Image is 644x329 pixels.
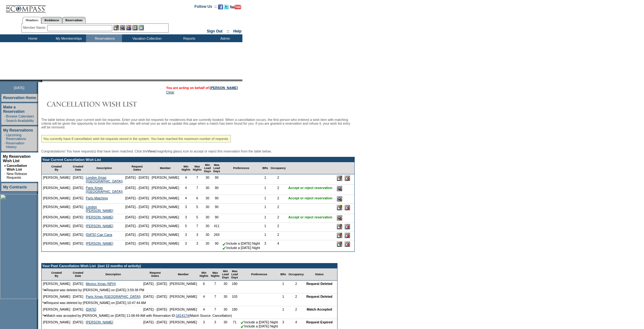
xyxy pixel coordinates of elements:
nobr: Match Accepted [307,307,332,311]
td: 5 [191,214,203,223]
td: [DATE] [72,293,85,300]
td: 1 [279,293,287,300]
input: Edit this Request [337,205,342,210]
nobr: [DATE] - [DATE] [143,307,167,311]
td: 7 [210,293,221,300]
td: 30 [203,232,212,240]
a: Cancellation Wish List [7,164,27,171]
img: arrow.gif [43,301,46,304]
td: 2 [269,174,287,185]
nobr: Request Deleted [306,282,332,286]
td: [PERSON_NAME] [150,232,180,240]
td: · [4,141,5,149]
td: 1 [261,204,269,214]
td: · [4,119,5,122]
td: 3 [261,240,269,251]
td: Vacation Collection [122,34,170,42]
td: · [4,172,6,179]
td: Min Nights [198,268,210,281]
td: 2 [287,281,305,287]
td: 2 [287,293,305,300]
td: 5 [191,204,203,214]
a: Clear [166,90,174,94]
td: 3 [180,232,191,240]
td: 1 [261,223,269,232]
td: 30 [203,214,212,223]
td: [PERSON_NAME] [42,240,72,251]
nobr: Include a [DATE] Night [241,324,278,328]
td: 4 [180,174,191,185]
td: 4 [180,185,191,195]
td: [PERSON_NAME] [150,223,180,232]
td: Created Date [72,268,85,281]
td: Max Lead Days [212,162,221,174]
a: [PERSON_NAME] [86,224,113,228]
td: [DATE] [72,195,85,204]
a: Paris Xmas ([GEOGRAPHIC_DATA]) [86,295,140,298]
td: Description [84,268,142,281]
td: Member [150,162,180,174]
td: [DATE] [72,306,85,312]
td: 30 [221,293,230,300]
input: Delete this Request [345,205,350,210]
td: [DATE] [72,223,85,232]
td: [PERSON_NAME] [42,223,72,232]
a: [PERSON_NAME] [86,320,113,324]
td: 7 [191,174,203,185]
td: BRs [279,268,287,281]
input: Edit this Request [337,176,342,181]
a: Make a Reservation [3,105,25,114]
img: b_calculator.gif [139,25,144,30]
a: Browse Calendars [6,114,34,118]
td: 2 [269,195,287,204]
td: 2 [269,223,287,232]
nobr: [DATE] - [DATE] [125,233,149,237]
td: 4 [269,240,287,251]
nobr: [DATE] - [DATE] [143,295,167,298]
td: Created By [42,268,72,281]
img: Become our fan on Facebook [218,4,223,9]
input: Accept or Reject this Reservation [337,186,342,191]
a: Reservation History [6,141,24,149]
td: 180 [230,281,239,287]
td: 2 [287,306,305,312]
td: 30 [203,195,212,204]
td: [PERSON_NAME] [42,281,72,287]
nobr: Include a [DATE] Night [222,242,260,245]
td: 3 [191,232,203,240]
td: [DATE] [72,232,85,240]
div: Member Name: [23,25,47,30]
a: New Release Requests [7,172,27,179]
span: You are acting on behalf of: [166,86,238,90]
td: 30 [203,204,212,214]
td: Min Lead Days [203,162,212,174]
td: 2 [269,185,287,195]
td: [PERSON_NAME] [42,306,72,312]
td: Created By [42,162,72,174]
td: 5 [180,223,191,232]
td: [PERSON_NAME] [42,185,72,195]
td: Request was deleted by [PERSON_NAME] on [DATE] 10:47:44 AM [42,300,337,306]
td: [DATE] [72,281,85,287]
img: Reservations [132,25,138,30]
td: 30 [203,223,212,232]
a: Mexico Xmas (NPH) [86,282,116,286]
img: chkSmaller.gif [222,242,226,246]
td: [PERSON_NAME] [42,174,72,185]
td: 3 [180,214,191,223]
a: Reservation Home [3,96,36,100]
span: [DATE] [14,86,24,90]
nobr: Accept or reject reservation [288,196,332,200]
td: Admin [206,34,242,42]
td: Request was deleted by [PERSON_NAME] on [DATE] 3:59:38 PM [42,287,337,293]
td: 30 [221,281,230,287]
nobr: [DATE] - [DATE] [125,186,149,190]
input: Edit this Request [337,224,342,229]
img: arrow.gif [43,288,46,291]
nobr: [DATE] - [DATE] [125,215,149,219]
img: chkSmaller.gif [222,246,226,250]
td: 1 [261,214,269,223]
td: 4 [198,306,210,312]
td: Occupancy [287,268,305,281]
input: Accept or Reject this Reservation [337,215,342,221]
